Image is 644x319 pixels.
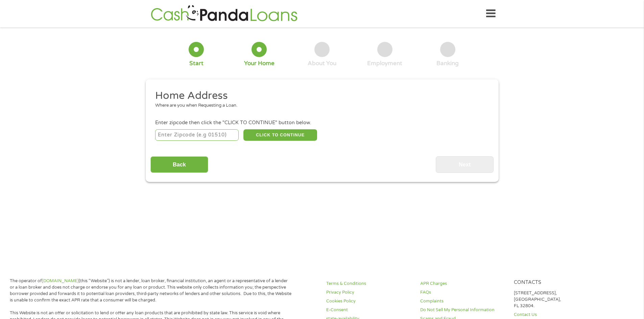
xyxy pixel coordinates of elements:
p: [STREET_ADDRESS], [GEOGRAPHIC_DATA], FL 32804. [514,290,600,309]
a: Complaints [420,298,506,304]
h4: Contacts [514,280,600,286]
div: Employment [367,60,402,67]
a: Do Not Sell My Personal Information [420,307,506,313]
input: Enter Zipcode (e.g 01510) [155,129,239,141]
input: Next [436,156,494,173]
a: Terms & Conditions [326,281,412,287]
div: Banking [436,60,459,67]
button: CLICK TO CONTINUE [243,129,317,141]
div: Enter zipcode then click the "CLICK TO CONTINUE" button below. [155,119,488,127]
h2: Home Address [155,89,484,103]
img: GetLoanNow Logo [149,4,300,23]
div: Start [189,60,204,67]
a: Contact Us [514,312,600,318]
a: APR Charges [420,281,506,287]
a: Privacy Policy [326,289,412,296]
a: [DOMAIN_NAME] [42,278,79,284]
div: Your Home [244,60,275,67]
a: Cookies Policy [326,298,412,304]
a: FAQs [420,289,506,296]
p: The operator of (this “Website”) is not a lender, loan broker, financial institution, an agent or... [10,278,292,303]
div: About You [308,60,336,67]
input: Back [150,156,208,173]
a: E-Consent [326,307,412,313]
div: Where are you when Requesting a Loan. [155,102,484,109]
